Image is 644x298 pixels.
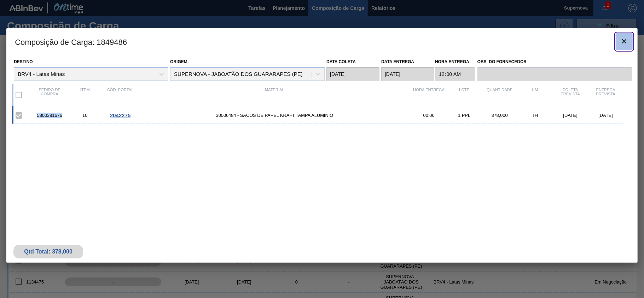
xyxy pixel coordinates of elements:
[67,113,103,118] div: 10
[67,88,103,102] div: Item
[103,112,138,118] div: Ir para o Pedido
[381,67,434,81] input: dd/mm/yyyy
[447,88,482,102] div: Lote
[482,88,517,102] div: Quantidade
[103,88,138,102] div: Cód. Portal
[553,113,588,118] div: [DATE]
[19,249,78,255] div: Qtd Total: 378,000
[588,88,623,102] div: Entrega Prevista
[517,88,553,102] div: UM
[138,88,411,102] div: Material
[6,28,638,55] h3: Composição de Carga : 1849486
[588,113,623,118] div: [DATE]
[170,59,187,64] label: Origem
[411,113,447,118] div: 00:00
[326,67,379,81] input: dd/mm/yyyy
[411,88,447,102] div: Hora Entrega
[32,113,67,118] div: 5800381676
[32,88,67,102] div: Pedido de compra
[517,113,553,118] div: TH
[482,113,517,118] div: 378,000
[477,57,632,67] label: Obs. do Fornecedor
[435,57,475,67] label: Hora Entrega
[326,59,356,64] label: Data coleta
[553,88,588,102] div: Coleta Prevista
[138,113,411,118] span: 30006484 - SACOS DE PAPEL KRAFT;TAMPA ALUMINIO
[447,113,482,118] div: 1 PPL
[14,59,33,64] label: Destino
[381,59,414,64] label: Data Entrega
[110,112,130,118] span: 2042275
